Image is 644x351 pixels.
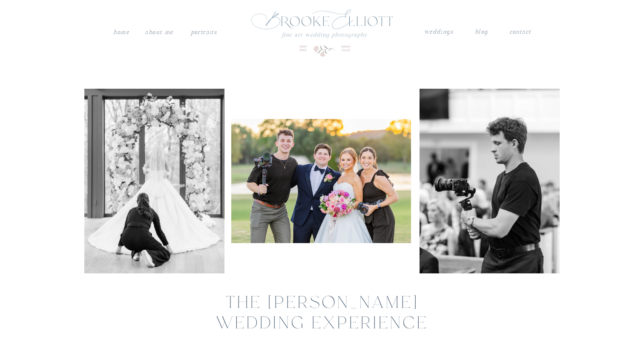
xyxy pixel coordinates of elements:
[144,27,174,38] a: About me
[212,293,433,310] h2: The [PERSON_NAME] wedding experience
[424,26,454,38] a: weddings
[190,27,218,35] a: PORTRAITS
[509,26,531,35] a: contact
[475,26,488,38] a: blog
[113,27,129,38] a: Home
